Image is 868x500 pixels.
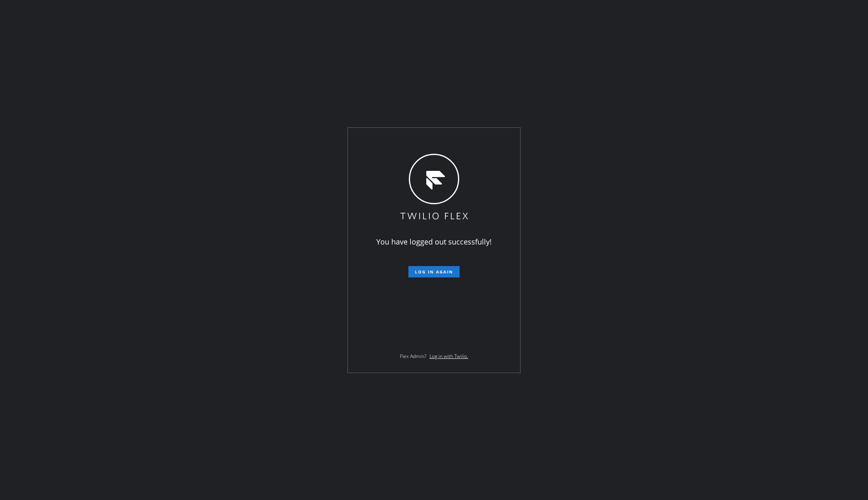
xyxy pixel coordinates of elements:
[376,237,492,247] span: You have logged out successfully!
[400,353,426,360] span: Flex Admin?
[408,266,460,277] button: Log in again
[430,353,468,360] a: Log in with Twilio.
[415,269,453,275] span: Log in again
